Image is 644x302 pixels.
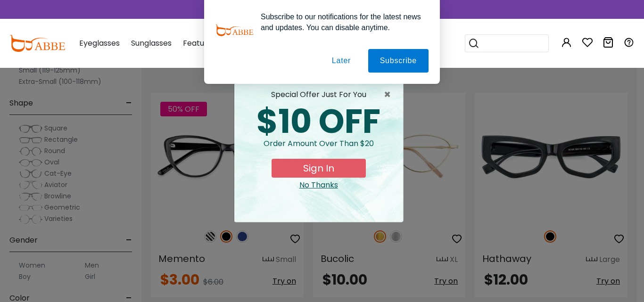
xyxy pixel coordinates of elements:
[242,138,396,159] div: Order amount over than $20
[384,89,396,100] button: Close
[242,105,396,138] div: $10 OFF
[242,180,396,191] div: Close
[272,159,366,178] button: Sign In
[384,89,396,100] span: ×
[368,49,429,73] button: Subscribe
[253,11,429,33] div: Subscribe to our notifications for the latest news and updates. You can disable anytime.
[242,89,396,100] div: special offer just for you
[215,11,253,49] img: notification icon
[320,49,363,73] button: Later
